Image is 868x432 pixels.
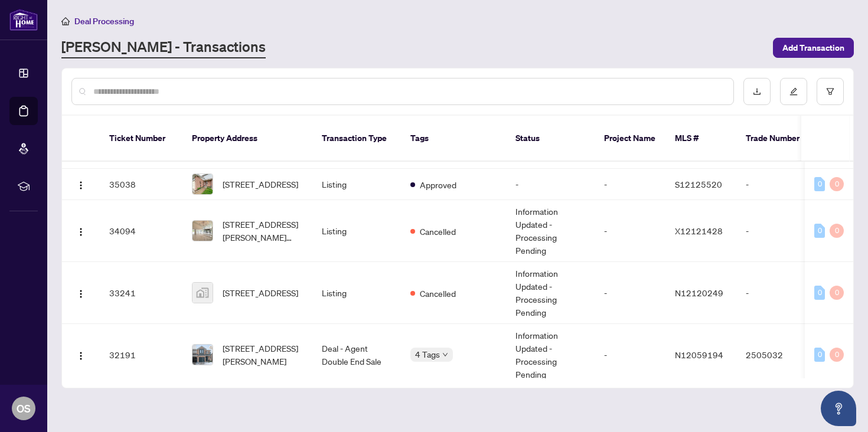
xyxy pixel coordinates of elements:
td: Listing [312,169,401,200]
span: down [442,352,448,358]
th: Tags [401,116,506,162]
img: thumbnail-img [192,221,213,241]
span: Approved [420,178,456,191]
td: - [595,169,665,200]
img: Logo [76,181,86,190]
img: thumbnail-img [192,345,213,365]
td: - [595,200,665,262]
td: - [595,262,665,324]
img: Logo [76,289,86,299]
td: Listing [312,200,401,262]
div: 0 [814,224,825,238]
td: Listing [312,262,401,324]
img: Logo [76,351,86,361]
button: filter [817,78,844,105]
span: Cancelled [420,287,456,300]
th: Property Address [182,116,312,162]
button: Add Transaction [773,38,854,58]
td: Deal - Agent Double End Sale [312,324,401,386]
span: Cancelled [420,225,456,238]
td: - [736,262,819,324]
button: download [743,78,771,105]
td: 2505032 [736,324,819,386]
span: N12120249 [675,287,723,298]
div: 0 [830,286,844,300]
button: Logo [71,175,90,194]
th: Transaction Type [312,116,401,162]
div: 0 [814,286,825,300]
td: 32191 [100,324,182,386]
span: [STREET_ADDRESS][PERSON_NAME][PERSON_NAME] [223,218,303,244]
span: download [753,87,761,96]
img: thumbnail-img [192,174,213,194]
span: home [61,17,70,25]
span: [STREET_ADDRESS] [223,178,298,191]
td: Information Updated - Processing Pending [506,200,595,262]
img: Logo [76,227,86,237]
td: - [736,169,819,200]
img: logo [9,9,38,31]
span: Add Transaction [782,38,844,57]
td: - [595,324,665,386]
th: MLS # [665,116,736,162]
td: Information Updated - Processing Pending [506,324,595,386]
td: Information Updated - Processing Pending [506,262,595,324]
span: [STREET_ADDRESS] [223,286,298,299]
span: OS [17,400,31,417]
div: 0 [814,348,825,362]
th: Project Name [595,116,665,162]
span: filter [826,87,834,96]
th: Status [506,116,595,162]
div: 0 [830,224,844,238]
button: Open asap [821,391,856,426]
span: [STREET_ADDRESS][PERSON_NAME] [223,342,303,368]
button: Logo [71,221,90,240]
th: Trade Number [736,116,819,162]
span: edit [789,87,798,96]
span: S12125520 [675,179,722,189]
button: edit [780,78,807,105]
div: 0 [814,177,825,191]
td: 33241 [100,262,182,324]
span: Deal Processing [74,16,134,27]
td: 34094 [100,200,182,262]
td: 35038 [100,169,182,200]
span: N12059194 [675,349,723,360]
button: Logo [71,283,90,302]
div: 0 [830,348,844,362]
td: - [506,169,595,200]
th: Ticket Number [100,116,182,162]
span: X12121428 [675,225,723,236]
button: Logo [71,345,90,364]
img: thumbnail-img [192,283,213,303]
span: 4 Tags [415,348,440,361]
div: 0 [830,177,844,191]
a: [PERSON_NAME] - Transactions [61,37,266,58]
td: - [736,200,819,262]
